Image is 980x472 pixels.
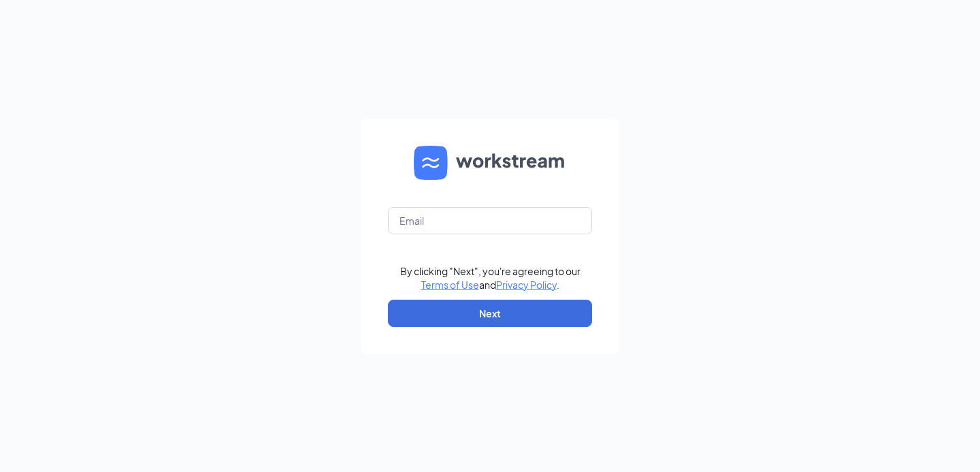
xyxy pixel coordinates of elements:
[400,264,581,292] div: By clicking "Next", you're agreeing to our and .
[496,279,557,291] a: Privacy Policy
[388,300,592,327] button: Next
[414,146,566,180] img: WS logo and Workstream text
[388,207,592,234] input: Email
[421,279,479,291] a: Terms of Use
